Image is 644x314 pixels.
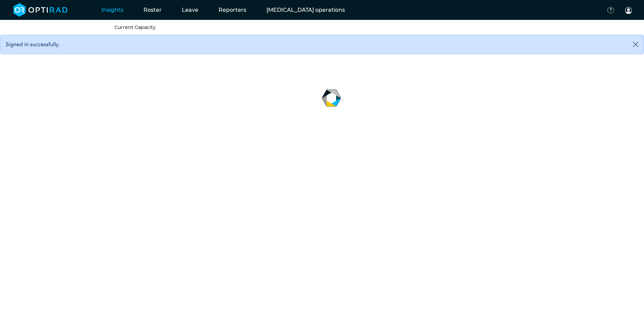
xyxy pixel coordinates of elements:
a: Current Capacity [115,24,156,30]
button: Close [627,35,644,54]
img: brand-opti-rad-logos-blue-and-white-d2f68631ba2948856bd03f2d395fb146ddc8fb01b4b6e9315ea85fa773367... [13,3,68,17]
